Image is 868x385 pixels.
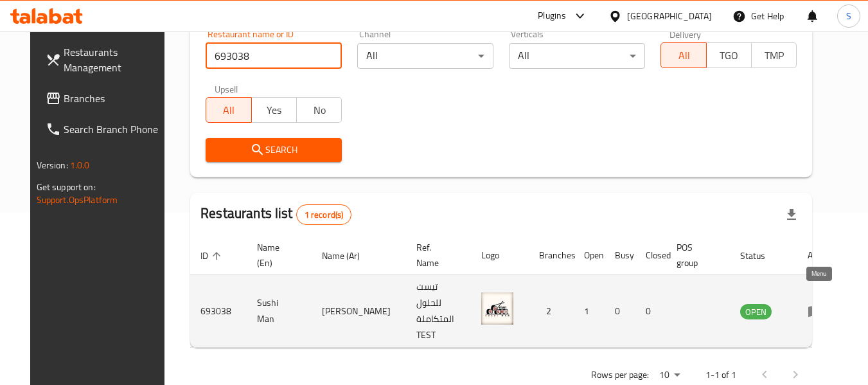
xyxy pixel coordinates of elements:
span: Status [740,248,782,264]
th: Action [797,236,842,275]
span: ID [200,248,225,264]
span: All [666,46,701,65]
td: 1 [574,275,605,348]
td: 693038 [190,275,247,348]
div: Export file [776,199,807,230]
h2: Restaurants list [200,204,351,225]
p: Rows per page: [591,367,649,383]
p: 1-1 of 1 [705,367,736,383]
div: Rows per page: [654,366,685,385]
span: All [211,101,246,120]
td: 0 [635,275,666,348]
button: TMP [751,42,797,68]
button: All [660,42,706,68]
td: [PERSON_NAME] [312,275,406,348]
button: TGO [706,42,752,68]
button: Search [206,138,342,162]
span: No [302,101,337,120]
span: Yes [257,101,292,120]
div: All [509,43,645,69]
label: Upsell [215,84,238,93]
td: تيست للحلول المتكاملة TEST [406,275,471,348]
span: TGO [712,46,747,65]
td: 2 [529,275,574,348]
span: OPEN [740,305,772,319]
button: Yes [251,97,297,123]
span: 1 record(s) [297,209,351,221]
button: No [296,97,342,123]
td: 0 [605,275,635,348]
span: Name (En) [257,240,296,271]
table: enhanced table [190,236,842,348]
th: Busy [605,236,635,275]
th: Closed [635,236,666,275]
span: POS group [677,240,714,271]
td: Sushi Man [247,275,312,348]
span: TMP [757,46,792,65]
div: Plugins [538,8,566,24]
span: Restaurants Management [64,44,165,75]
div: All [357,43,493,69]
th: Branches [529,236,574,275]
span: Name (Ar) [322,248,376,264]
div: Total records count [296,204,352,225]
span: 1.0.0 [70,157,90,174]
img: Sushi Man [481,292,513,325]
a: Branches [35,83,175,114]
input: Search for restaurant name or ID.. [206,43,342,69]
span: S [846,9,851,23]
a: Support.OpsPlatform [37,192,118,208]
th: Open [574,236,605,275]
th: Logo [471,236,529,275]
span: Version: [37,157,68,174]
span: Search Branch Phone [64,121,165,137]
div: [GEOGRAPHIC_DATA] [627,9,712,23]
span: Search [216,142,332,158]
span: Ref. Name [416,240,456,271]
label: Delivery [669,30,702,39]
a: Search Branch Phone [35,114,175,145]
button: All [206,97,251,123]
span: Branches [64,91,165,106]
span: Get support on: [37,179,96,195]
a: Restaurants Management [35,37,175,83]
